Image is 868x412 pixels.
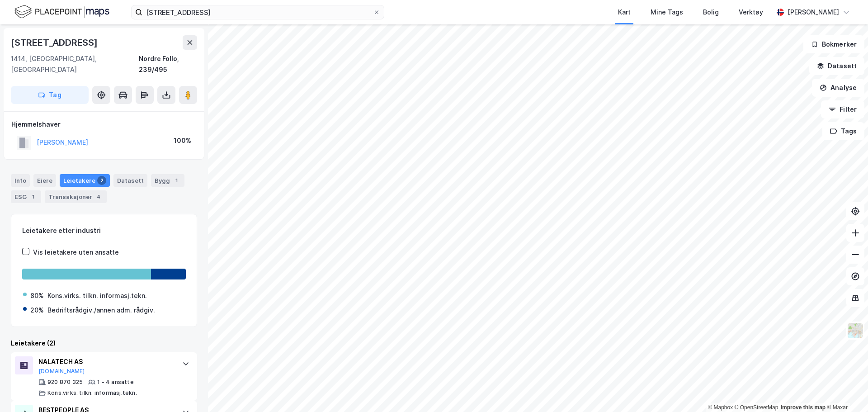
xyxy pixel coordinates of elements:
div: Nordre Follo, 239/495 [139,53,197,75]
div: 4 [94,192,103,201]
div: 2 [97,176,106,185]
div: Kons.virks. tilkn. informasj.tekn. [47,389,137,397]
img: Z [847,322,864,339]
div: 1 - 4 ansatte [97,379,134,386]
div: Bygg [151,174,184,187]
div: 100% [174,135,191,146]
button: Analyse [812,79,864,97]
input: Søk på adresse, matrikkel, gårdeiere, leietakere eller personer [142,5,373,19]
a: Mapbox [708,404,733,411]
div: Mine Tags [651,7,683,18]
div: Bolig [703,7,719,18]
a: Improve this map [781,404,826,411]
div: Kart [618,7,631,18]
iframe: Chat Widget [823,369,868,412]
div: Vis leietakere uten ansatte [33,247,119,258]
div: Eiere [33,174,56,187]
div: Leietakere (2) [11,338,197,349]
div: 920 870 325 [47,379,83,386]
div: 1 [28,192,38,201]
div: Transaksjoner [45,190,107,203]
div: 1414, [GEOGRAPHIC_DATA], [GEOGRAPHIC_DATA] [11,53,139,75]
div: 80% [30,290,44,301]
div: Info [11,174,30,187]
button: Bokmerker [803,35,864,53]
div: 20% [30,305,44,316]
button: Datasett [809,57,864,75]
button: Filter [821,100,864,118]
div: ESG [11,190,41,203]
a: OpenStreetMap [735,404,778,411]
button: Tags [822,122,864,140]
img: logo.f888ab2527a4732fd821a326f86c7f29.svg [14,4,109,20]
div: Leietakere etter industri [22,225,186,236]
div: Leietakere [60,174,110,187]
div: NALATECH AS [38,356,173,367]
div: Verktøy [739,7,763,18]
div: Kons.virks. tilkn. informasj.tekn. [47,290,147,301]
div: [PERSON_NAME] [788,7,839,18]
div: Hjemmelshaver [11,119,197,130]
div: 1 [172,176,181,185]
div: Bedriftsrådgiv./annen adm. rådgiv. [47,305,155,316]
div: Datasett [113,174,147,187]
button: [DOMAIN_NAME] [38,368,85,375]
button: Tag [11,86,89,104]
div: [STREET_ADDRESS] [11,35,99,50]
